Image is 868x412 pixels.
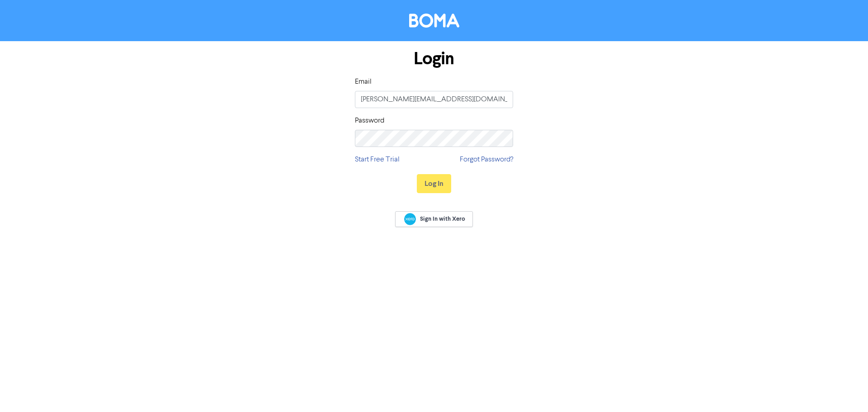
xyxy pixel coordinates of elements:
[355,115,384,126] label: Password
[355,48,513,69] h1: Login
[460,154,513,165] a: Forgot Password?
[417,174,451,193] button: Log In
[355,76,372,87] label: Email
[395,211,473,227] a: Sign In with Xero
[420,215,465,223] span: Sign In with Xero
[404,213,416,225] img: Xero logo
[409,14,459,28] img: BOMA Logo
[355,154,400,165] a: Start Free Trial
